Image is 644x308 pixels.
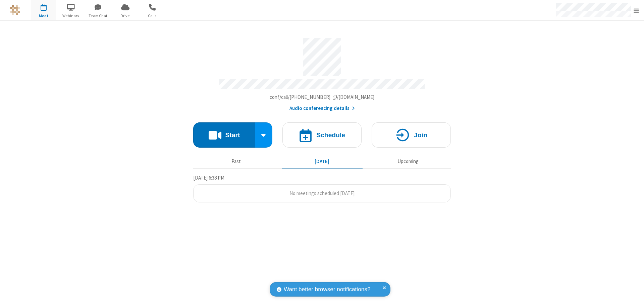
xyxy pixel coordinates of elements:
[414,132,427,138] h4: Join
[289,190,355,196] span: No meetings scheduled [DATE]
[193,33,451,112] section: Account details
[372,122,451,148] button: Join
[368,155,448,168] button: Upcoming
[193,174,451,203] section: Today's Meetings
[255,122,273,148] div: Start conference options
[284,285,370,294] span: Want better browser notifications?
[10,5,20,15] img: QA Selenium DO NOT DELETE OR CHANGE
[270,93,375,101] button: Copy my meeting room linkCopy my meeting room link
[316,132,345,138] h4: Schedule
[282,122,362,148] button: Schedule
[282,155,363,168] button: [DATE]
[31,13,56,19] span: Meet
[196,155,277,168] button: Past
[140,13,165,19] span: Calls
[289,105,355,112] button: Audio conferencing details
[270,94,375,100] span: Copy my meeting room link
[193,175,224,181] span: [DATE] 6:38 PM
[58,13,84,19] span: Webinars
[193,122,255,148] button: Start
[225,132,240,138] h4: Start
[86,13,111,19] span: Team Chat
[113,13,138,19] span: Drive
